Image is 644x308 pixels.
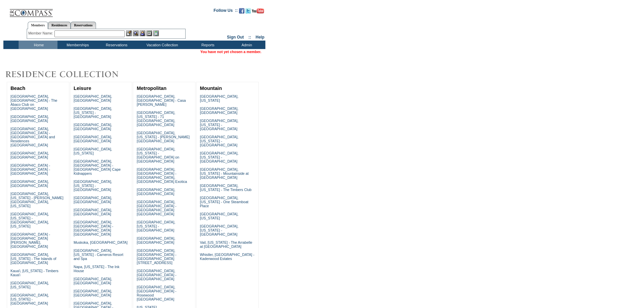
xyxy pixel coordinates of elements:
[74,180,112,192] a: [GEOGRAPHIC_DATA], [US_STATE] - [GEOGRAPHIC_DATA]
[10,253,56,265] a: [GEOGRAPHIC_DATA], [US_STATE] - The Islands of [GEOGRAPHIC_DATA]
[137,131,190,143] a: [GEOGRAPHIC_DATA], [US_STATE] - [PERSON_NAME][GEOGRAPHIC_DATA]
[239,10,244,14] a: Become our fan on Facebook
[137,220,175,232] a: [GEOGRAPHIC_DATA], [US_STATE] - [GEOGRAPHIC_DATA]
[74,94,112,102] a: [GEOGRAPHIC_DATA], [GEOGRAPHIC_DATA]
[10,127,55,147] a: [GEOGRAPHIC_DATA], [GEOGRAPHIC_DATA] - [GEOGRAPHIC_DATA] and Residences [GEOGRAPHIC_DATA]
[74,265,120,273] a: Napa, [US_STATE] - The Ink House
[252,10,264,14] a: Subscribe to our YouTube Channel
[200,224,238,236] a: [GEOGRAPHIC_DATA], [US_STATE] - [GEOGRAPHIC_DATA]
[28,30,54,36] div: Member Name:
[133,30,139,36] img: View
[200,135,238,147] a: [GEOGRAPHIC_DATA], [US_STATE] - [GEOGRAPHIC_DATA]
[137,200,176,216] a: [GEOGRAPHIC_DATA], [GEOGRAPHIC_DATA] - [GEOGRAPHIC_DATA] [GEOGRAPHIC_DATA]
[10,269,58,277] a: Kaua'i, [US_STATE] - Timbers Kaua'i
[137,147,179,163] a: [GEOGRAPHIC_DATA], [US_STATE] - [GEOGRAPHIC_DATA] on [GEOGRAPHIC_DATA]
[57,41,96,49] td: Memberships
[137,285,176,301] a: [GEOGRAPHIC_DATA], [GEOGRAPHIC_DATA] - Rosewood [GEOGRAPHIC_DATA]
[200,167,248,180] a: [GEOGRAPHIC_DATA], [US_STATE] - Mountainside at [GEOGRAPHIC_DATA]
[188,41,226,49] td: Reports
[48,22,71,29] a: Residences
[74,289,112,297] a: [GEOGRAPHIC_DATA], [GEOGRAPHIC_DATA]
[74,106,112,119] a: [GEOGRAPHIC_DATA], [US_STATE] - [GEOGRAPHIC_DATA]
[74,147,112,155] a: [GEOGRAPHIC_DATA], [US_STATE]
[74,248,123,261] a: [GEOGRAPHIC_DATA], [US_STATE] - Carneros Resort and Spa
[96,41,135,49] td: Reservations
[256,35,264,40] a: Help
[226,41,265,49] td: Admin
[3,68,135,81] img: Destinations by Exclusive Resorts
[200,184,252,192] a: [GEOGRAPHIC_DATA], [US_STATE] - The Timbers Club
[10,232,50,248] a: [GEOGRAPHIC_DATA] - [GEOGRAPHIC_DATA][PERSON_NAME], [GEOGRAPHIC_DATA]
[248,35,251,40] span: ::
[28,22,48,29] a: Members
[137,94,186,106] a: [GEOGRAPHIC_DATA], [GEOGRAPHIC_DATA] - Casa [PERSON_NAME]
[200,212,238,220] a: [GEOGRAPHIC_DATA], [US_STATE]
[153,30,159,36] img: b_calculator.gif
[200,196,248,208] a: [GEOGRAPHIC_DATA], [US_STATE] - One Steamboat Place
[10,192,64,208] a: [GEOGRAPHIC_DATA], [US_STATE] - [PERSON_NAME][GEOGRAPHIC_DATA], [US_STATE]
[137,188,175,196] a: [GEOGRAPHIC_DATA], [GEOGRAPHIC_DATA]
[214,7,238,16] td: Follow Us ::
[9,3,53,17] img: Compass Home
[10,163,50,175] a: [GEOGRAPHIC_DATA] - [GEOGRAPHIC_DATA] - [GEOGRAPHIC_DATA]
[10,281,49,289] a: [GEOGRAPHIC_DATA], [US_STATE]
[10,115,49,123] a: [GEOGRAPHIC_DATA], [GEOGRAPHIC_DATA]
[74,208,112,216] a: [GEOGRAPHIC_DATA], [GEOGRAPHIC_DATA]
[137,236,175,244] a: [GEOGRAPHIC_DATA], [GEOGRAPHIC_DATA]
[146,30,152,36] img: Reservations
[200,253,254,261] a: Whistler, [GEOGRAPHIC_DATA] - Kadenwood Estates
[200,151,238,163] a: [GEOGRAPHIC_DATA], [US_STATE] - [GEOGRAPHIC_DATA]
[135,41,188,49] td: Vacation Collection
[10,212,49,228] a: [GEOGRAPHIC_DATA], [US_STATE] - [GEOGRAPHIC_DATA], [US_STATE]
[137,248,176,265] a: [GEOGRAPHIC_DATA], [GEOGRAPHIC_DATA] - [GEOGRAPHIC_DATA][STREET_ADDRESS]
[200,106,238,115] a: [GEOGRAPHIC_DATA], [GEOGRAPHIC_DATA]
[137,86,166,91] a: Metropolitan
[74,123,112,131] a: [GEOGRAPHIC_DATA], [GEOGRAPHIC_DATA]
[200,50,261,54] span: You have not yet chosen a member.
[74,135,112,143] a: [GEOGRAPHIC_DATA], [GEOGRAPHIC_DATA]
[10,180,49,188] a: [GEOGRAPHIC_DATA], [GEOGRAPHIC_DATA]
[74,196,112,204] a: [GEOGRAPHIC_DATA], [GEOGRAPHIC_DATA]
[74,277,112,285] a: [GEOGRAPHIC_DATA], [GEOGRAPHIC_DATA]
[10,151,49,159] a: [GEOGRAPHIC_DATA], [GEOGRAPHIC_DATA]
[74,240,127,244] a: Muskoka, [GEOGRAPHIC_DATA]
[10,293,49,305] a: [GEOGRAPHIC_DATA], [US_STATE] - [GEOGRAPHIC_DATA]
[200,240,252,248] a: Vail, [US_STATE] - The Arrabelle at [GEOGRAPHIC_DATA]
[227,35,244,40] a: Sign Out
[200,86,222,91] a: Mountain
[200,119,238,131] a: [GEOGRAPHIC_DATA], [US_STATE] - [GEOGRAPHIC_DATA]
[126,30,132,36] img: b_edit.gif
[245,8,251,14] img: Follow us on Twitter
[140,30,145,36] img: Impersonate
[252,8,264,14] img: Subscribe to our YouTube Channel
[10,86,25,91] a: Beach
[71,22,96,29] a: Reservations
[137,111,175,127] a: [GEOGRAPHIC_DATA], [US_STATE] - 71 [GEOGRAPHIC_DATA], [GEOGRAPHIC_DATA]
[10,94,57,111] a: [GEOGRAPHIC_DATA], [GEOGRAPHIC_DATA] - The Abaco Club on [GEOGRAPHIC_DATA]
[74,159,121,175] a: [GEOGRAPHIC_DATA], [GEOGRAPHIC_DATA] - [GEOGRAPHIC_DATA] Cape Kidnappers
[19,41,57,49] td: Home
[137,167,187,184] a: [GEOGRAPHIC_DATA], [GEOGRAPHIC_DATA] - [GEOGRAPHIC_DATA], [GEOGRAPHIC_DATA] Exotica
[200,94,238,102] a: [GEOGRAPHIC_DATA], [US_STATE]
[239,8,244,14] img: Become our fan on Facebook
[74,220,113,236] a: [GEOGRAPHIC_DATA], [GEOGRAPHIC_DATA] - [GEOGRAPHIC_DATA] [GEOGRAPHIC_DATA]
[137,269,176,281] a: [GEOGRAPHIC_DATA], [GEOGRAPHIC_DATA] - [GEOGRAPHIC_DATA]
[245,10,251,14] a: Follow us on Twitter
[74,86,91,91] a: Leisure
